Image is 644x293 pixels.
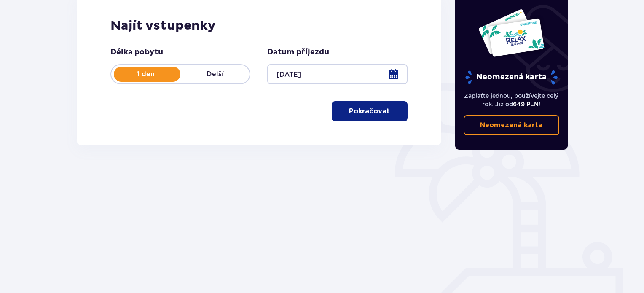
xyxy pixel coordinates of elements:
[332,101,408,121] button: Pokračovat
[110,47,163,57] font: Délka pobytu
[207,70,224,78] font: Delší
[267,47,329,57] font: Datum příjezdu
[349,108,390,115] font: Pokračovat
[137,70,155,78] font: 1 den
[539,101,540,108] font: !
[464,115,560,135] a: Neomezená karta
[513,101,539,108] font: 649 PLN
[464,92,558,108] font: Zaplaťte jednou, používejte celý rok. Již od
[476,72,547,82] font: Neomezená karta
[478,8,545,57] img: Dvě celoroční karty pro Suntago s nápisem „UNLIMITED RELAX“ na bílém pozadí s tropickými listy a ...
[480,122,542,129] font: Neomezená karta
[110,18,216,33] font: Najít vstupenky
